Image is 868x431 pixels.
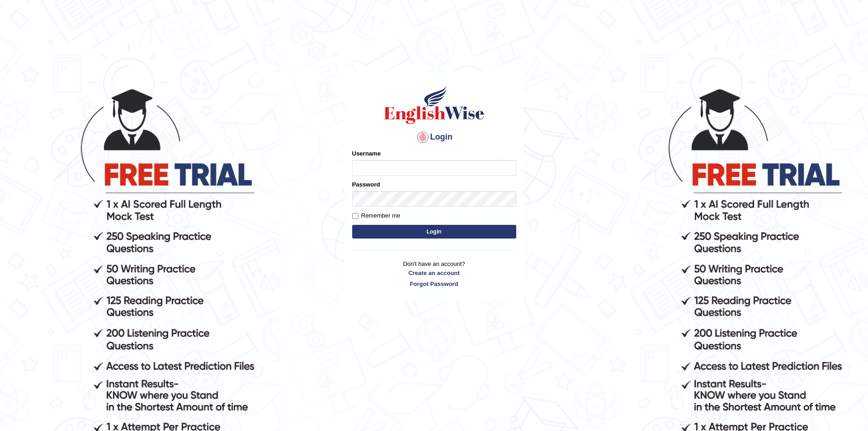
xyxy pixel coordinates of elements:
label: Remember me [352,211,401,220]
label: Username [352,149,381,158]
button: Login [352,225,516,239]
a: Forgot Password [352,280,516,288]
p: Don't have an account? [352,260,516,288]
input: Remember me [352,213,358,219]
h4: Login [352,130,516,145]
label: Password [352,180,380,189]
a: Create an account [352,269,516,277]
img: Logo of English Wise sign in for intelligent practice with AI [382,84,486,125]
